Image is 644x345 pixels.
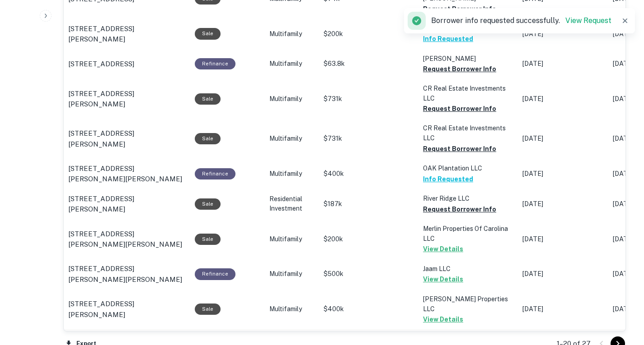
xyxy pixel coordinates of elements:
[324,304,414,314] p: $400k
[195,234,221,245] div: Sale
[269,94,315,104] p: Multifamily
[423,123,513,143] p: CR Real Estate Investments LLC
[423,163,513,173] p: OAK Plantation LLC
[269,235,315,244] p: Multifamily
[599,273,644,316] iframe: Chat Widget
[522,134,604,143] p: [DATE]
[431,15,611,26] p: Borrower info requested successfully.
[269,269,315,279] p: Multifamily
[565,16,611,25] a: View Request
[423,4,496,14] button: Request Borrower Info
[195,198,221,210] div: Sale
[423,294,513,314] p: [PERSON_NAME] Properties LLC
[324,235,414,244] p: $200k
[423,54,513,64] p: [PERSON_NAME]
[269,59,315,69] p: Multifamily
[324,134,414,143] p: $731k
[68,263,186,285] a: [STREET_ADDRESS][PERSON_NAME][PERSON_NAME]
[68,229,186,250] a: [STREET_ADDRESS][PERSON_NAME][PERSON_NAME]
[68,128,186,149] a: [STREET_ADDRESS][PERSON_NAME]
[522,59,604,69] p: [DATE]
[324,269,414,279] p: $500k
[324,94,414,104] p: $731k
[68,23,186,45] a: [STREET_ADDRESS][PERSON_NAME]
[195,304,221,315] div: Sale
[423,314,463,325] button: View Details
[324,169,414,179] p: $400k
[68,88,186,110] a: [STREET_ADDRESS][PERSON_NAME]
[522,235,604,244] p: [DATE]
[324,59,414,69] p: $63.8k
[195,58,235,69] div: This loan purpose was for refinancing
[195,133,221,144] div: Sale
[423,193,513,203] p: River Ridge LLC
[423,204,496,215] button: Request Borrower Info
[195,268,235,280] div: This loan purpose was for refinancing
[68,59,186,69] a: [STREET_ADDRESS]
[423,143,496,154] button: Request Borrower Info
[195,168,235,179] div: This loan purpose was for refinancing
[423,103,496,114] button: Request Borrower Info
[195,93,221,105] div: Sale
[423,224,513,244] p: Merlin Properties Of Carolina LLC
[269,134,315,143] p: Multifamily
[522,304,604,314] p: [DATE]
[522,94,604,104] p: [DATE]
[522,199,604,209] p: [DATE]
[423,244,463,254] button: View Details
[269,304,315,314] p: Multifamily
[195,28,221,39] div: Sale
[423,264,513,274] p: Jaam LLC
[423,274,463,285] button: View Details
[68,163,186,184] a: [STREET_ADDRESS][PERSON_NAME][PERSON_NAME]
[324,29,414,39] p: $200k
[423,174,473,184] button: Info Requested
[269,169,315,179] p: Multifamily
[269,29,315,39] p: Multifamily
[269,194,315,213] p: Residential Investment
[423,64,496,74] button: Request Borrower Info
[423,33,473,44] button: Info Requested
[423,83,513,103] p: CR Real Estate Investments LLC
[68,59,134,69] p: [STREET_ADDRESS]
[68,193,186,215] a: [STREET_ADDRESS][PERSON_NAME]
[68,299,186,320] a: [STREET_ADDRESS][PERSON_NAME]
[522,269,604,279] p: [DATE]
[324,199,414,209] p: $187k
[522,169,604,179] p: [DATE]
